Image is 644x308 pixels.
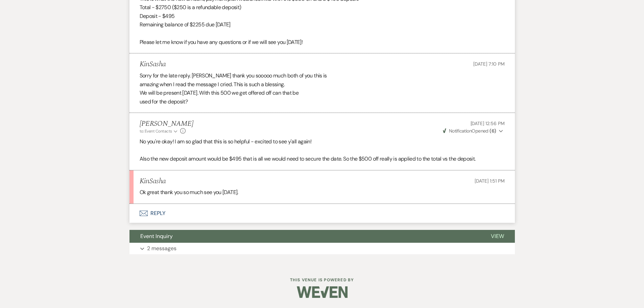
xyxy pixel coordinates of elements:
[471,120,505,126] span: [DATE] 12:56 PM
[140,3,505,12] p: Total - $2750 ($250 is a refundable deposit)
[129,243,515,254] button: 2 messages
[140,155,505,163] p: Also the new deposit amount would be $495 that is all we would need to secure the date. So the $5...
[490,128,496,134] strong: ( 6 )
[140,71,505,106] div: Sorry for the late reply. [PERSON_NAME] thank you sooooo much both of you this is amazing when I ...
[147,244,176,253] p: 2 messages
[140,120,193,128] h5: [PERSON_NAME]
[140,128,178,134] button: to: Event Contacts
[449,128,472,134] span: Notification
[140,128,172,134] span: to: Event Contacts
[480,230,515,243] button: View
[442,127,505,135] button: NotificationOpened (6)
[129,230,480,243] button: Event Inquiry
[140,60,166,69] h5: KinSasha
[140,137,505,146] p: No you're okay! I am so glad that this is so helpful - excited to see y'all again!
[140,20,505,29] p: Remaining balance of $2255 due [DATE]
[297,280,348,304] img: Weven Logo
[129,204,515,223] button: Reply
[140,38,505,47] p: Please let me know if you have any questions or if we will see you [DATE]!
[475,178,504,184] span: [DATE] 1:51 PM
[140,12,505,21] p: Deposit - $495
[491,233,504,240] span: View
[443,128,496,134] span: Opened
[473,61,504,67] span: [DATE] 7:10 PM
[140,177,166,186] h5: KinSasha
[140,233,173,240] span: Event Inquiry
[140,188,505,197] div: Ok great thank you so much see you [DATE].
